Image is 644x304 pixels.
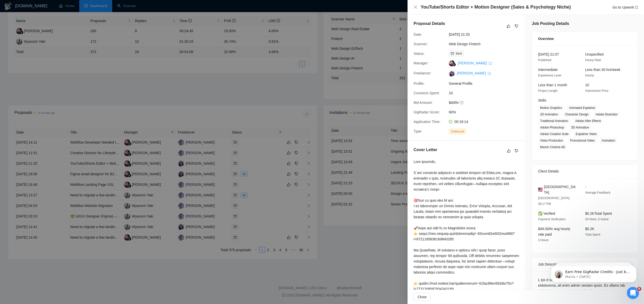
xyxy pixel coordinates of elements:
button: dislike [513,23,519,29]
span: Experience Level [538,74,561,77]
a: [PERSON_NAME] export [457,71,491,75]
span: Video Production [538,138,565,143]
h5: Cover Letter [414,147,437,153]
span: Adobe Photoshop [538,125,566,130]
span: Intermediate [538,68,558,72]
h5: Proposal Details [414,21,445,27]
img: 🇺🇸 [538,187,543,192]
img: gigradar-bm.png [452,63,456,66]
span: export [488,72,491,75]
a: Go to Upworkexport [612,5,638,9]
span: like [507,24,510,28]
span: export [489,62,492,65]
span: 00:18:14 [454,120,468,124]
span: Hourly Rate [585,58,601,62]
span: Average Feedback [585,191,611,194]
span: Type: [414,129,422,133]
div: Client Details [538,164,632,178]
span: $0.2K Total Spent [585,211,612,215]
span: Character Design [563,112,590,117]
button: like [506,148,512,154]
button: Close [414,5,418,9]
span: Status: [414,52,425,56]
h4: YouTube/Shorts Editor + Motion Designer (Sales & Psychology Niche) [421,4,571,10]
span: Adobe After Effects [573,118,603,124]
span: question-circle [460,101,464,105]
span: $0.2K [585,227,594,231]
span: mail [451,52,454,55]
span: [DATE] 21:25 [449,32,524,37]
span: Animated Explainer [567,105,597,111]
span: Date: [414,32,422,36]
span: 3D Animation [569,125,591,130]
span: Published [538,58,551,62]
span: Freelancer: [414,71,431,75]
span: ✅ Verified [538,211,555,215]
span: [GEOGRAPHIC_DATA] 08:17 PM [538,196,570,206]
span: Promotional Video [568,138,597,143]
span: Submission Price [585,89,609,93]
span: Hourly [585,74,594,77]
span: [DATE] 21:07 [538,52,559,56]
span: Scanner: [414,42,428,46]
span: General Profile [449,81,524,86]
span: Explainer Video [574,131,599,137]
span: Traditional Animation [538,118,570,124]
span: Less than 30 hrs/week [585,68,620,72]
h5: Job Posting Details [532,21,569,27]
span: like [507,149,511,153]
span: $40/hr [449,100,524,105]
span: Maxon Cinema 4D [538,144,567,150]
span: Project Length [538,89,557,93]
span: Overview [538,36,554,41]
div: Job Description [538,257,632,271]
span: Connects Spent: [414,91,440,95]
span: clock-circle [449,120,452,123]
span: Payment Verification [538,218,566,221]
span: 3 Hours [538,238,549,242]
iframe: Intercom notifications message [543,255,644,290]
span: Adobe Illustrator [594,112,620,117]
span: - [585,185,586,189]
button: like [505,23,511,29]
span: 20 Hires, 5 Active [585,218,609,221]
button: dislike [513,148,519,154]
span: Outbound [449,129,466,134]
span: Sent [456,52,462,55]
a: [PERSON_NAME] export [458,61,492,65]
span: 60% [449,109,524,115]
span: $49.00/hr avg hourly rate paid [538,227,570,236]
span: [GEOGRAPHIC_DATA] [544,184,577,195]
span: dislike [515,24,518,28]
span: Bid Amount: [414,101,433,105]
span: Animation [600,138,617,143]
span: Adobe Creative Suite [538,131,571,137]
span: 8 [637,287,641,291]
span: Close [418,294,427,300]
img: c1TvrDEnT2cRyVJWuaGrBp4vblnH3gAhIHj-0WWF6XgB1-1I-LIFv2h85ylRMVt1qP [449,71,455,77]
a: Web Design Fintech [449,42,480,46]
span: Total Spent [585,233,600,236]
span: Motion Graphics [538,105,564,111]
span: 2D Animation [538,112,560,117]
span: dislike [515,149,518,153]
span: GigRadar Score: [414,110,440,114]
iframe: Intercom live chat [627,287,639,299]
button: Close [414,293,431,301]
span: Application Time: [414,120,440,124]
span: Manager: [414,61,428,65]
span: Profile: [414,81,425,85]
span: 10 [449,90,524,96]
span: 10 [585,83,589,87]
span: Skills [538,98,546,102]
span: export [635,6,638,9]
span: close [414,5,418,9]
span: Less than 1 month [538,83,567,87]
span: Unspecified [585,52,603,56]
